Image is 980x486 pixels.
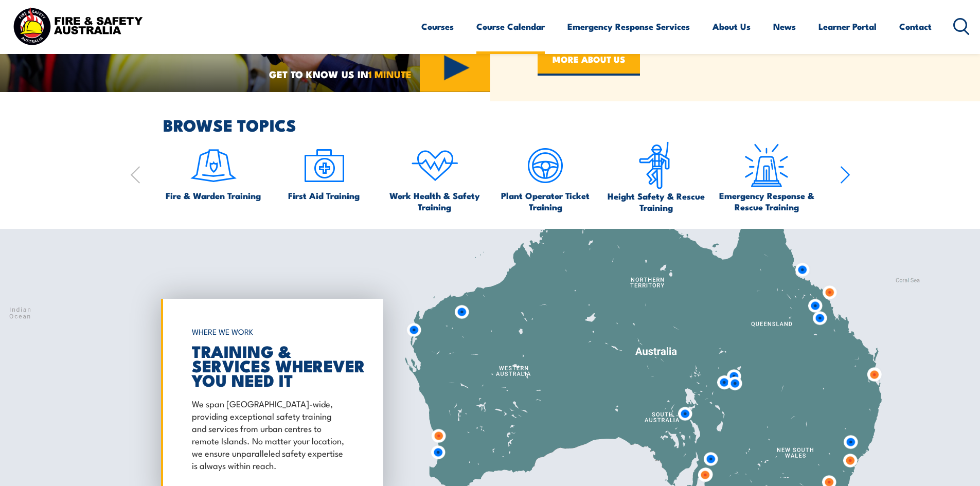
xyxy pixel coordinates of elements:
[495,141,596,212] a: Plant Operator Ticket Training
[742,141,791,190] img: Emergency Response Icon
[716,141,817,212] a: Emergency Response & Rescue Training
[269,69,412,79] span: GET TO KNOW US IN
[166,141,261,201] a: Fire & Warden Training
[773,13,796,40] a: News
[192,397,347,471] p: We span [GEOGRAPHIC_DATA]-wide, providing exceptional safety training and services from urban cen...
[189,141,238,190] img: icon-1
[192,322,347,341] h6: WHERE WE WORK
[368,66,412,81] strong: 1 MINUTE
[716,190,817,212] span: Emergency Response & Rescue Training
[712,13,751,40] a: About Us
[521,141,569,190] img: icon-5
[605,141,706,213] a: Height Safety & Rescue Training
[288,190,360,201] span: First Aid Training
[300,141,348,190] img: icon-2
[411,141,459,190] img: icon-4
[538,45,640,76] a: MORE ABOUT US
[567,13,690,40] a: Emergency Response Services
[421,13,454,40] a: Courses
[384,141,485,212] a: Work Health & Safety Training
[476,13,545,40] a: Course Calendar
[632,141,680,190] img: icon-6
[163,117,850,132] h2: BROWSE TOPICS
[384,190,485,212] span: Work Health & Safety Training
[605,190,706,213] span: Height Safety & Rescue Training
[166,190,261,201] span: Fire & Warden Training
[288,141,360,201] a: First Aid Training
[495,190,596,212] span: Plant Operator Ticket Training
[192,344,347,387] h2: TRAINING & SERVICES WHEREVER YOU NEED IT
[899,13,932,40] a: Contact
[818,13,877,40] a: Learner Portal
